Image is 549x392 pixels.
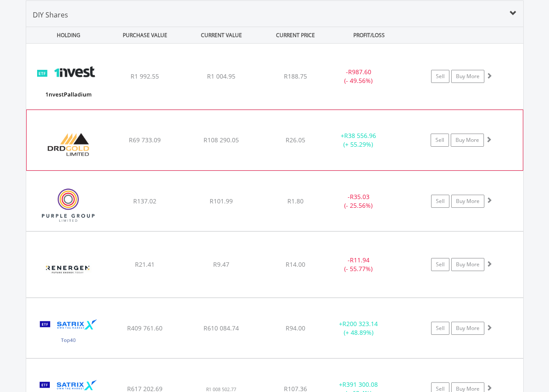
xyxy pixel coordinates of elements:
[129,136,161,144] span: R69 733.09
[332,27,407,43] div: PROFIT/LOSS
[431,258,449,271] a: Sell
[31,243,106,295] img: EQU.ZA.REN.png
[326,320,392,337] div: + (+ 48.89%)
[210,197,233,205] span: R101.99
[108,27,183,43] div: PURCHASE VALUE
[260,27,330,43] div: CURRENT PRICE
[213,260,229,268] span: R9.47
[31,55,106,107] img: EQU.ZA.ETFPLD.png
[451,258,484,271] a: Buy More
[286,260,305,268] span: R14.00
[326,68,392,85] div: - (- 49.56%)
[451,322,484,335] a: Buy More
[33,10,68,20] span: DIY Shares
[284,72,307,80] span: R188.75
[350,256,369,264] span: R11.94
[133,197,156,205] span: R137.02
[31,182,106,229] img: EQU.ZA.PPE.png
[431,195,449,208] a: Sell
[342,320,378,328] span: R200 323.14
[287,197,304,205] span: R1.80
[326,256,392,273] div: - (- 55.77%)
[286,136,305,144] span: R26.05
[31,121,106,168] img: EQU.ZA.DRD.png
[451,195,484,208] a: Buy More
[27,27,106,43] div: HOLDING
[326,193,392,210] div: - (- 25.56%)
[431,134,449,147] a: Sell
[344,131,376,140] span: R38 556.96
[451,70,484,83] a: Buy More
[451,134,484,147] a: Buy More
[204,136,239,144] span: R108 290.05
[184,27,259,43] div: CURRENT VALUE
[325,131,391,149] div: + (+ 55.29%)
[350,193,369,201] span: R35.03
[286,324,305,332] span: R94.00
[207,72,235,80] span: R1 004.95
[127,324,162,332] span: R409 761.60
[348,68,371,76] span: R987.60
[342,380,378,389] span: R391 300.08
[431,70,449,83] a: Sell
[431,322,449,335] a: Sell
[135,260,155,268] span: R21.41
[131,72,159,80] span: R1 992.55
[204,324,239,332] span: R610 084.74
[31,309,106,356] img: EQU.ZA.STX40.png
